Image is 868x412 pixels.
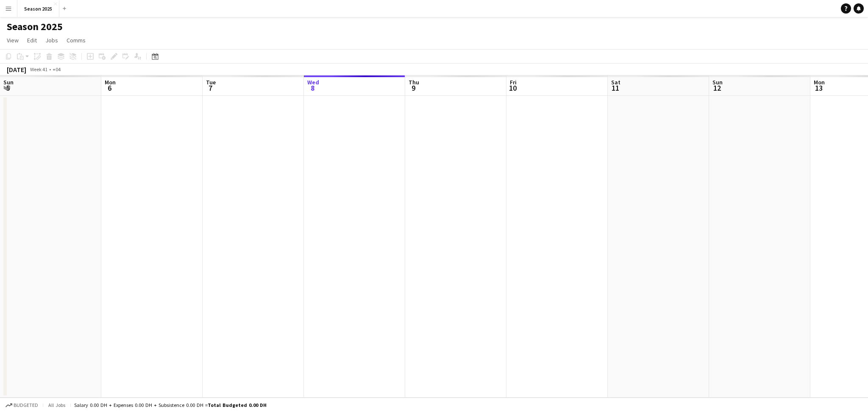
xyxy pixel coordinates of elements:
[611,78,620,86] span: Sat
[28,66,49,72] span: Week 41
[67,36,86,44] span: Comms
[53,66,61,72] div: +04
[7,36,19,44] span: View
[206,78,216,86] span: Tue
[7,20,63,33] h1: Season 2025
[510,78,517,86] span: Fri
[509,83,517,93] span: 10
[105,78,116,86] span: Mon
[711,83,723,93] span: 12
[103,83,116,93] span: 6
[4,401,39,410] button: Budgeted
[74,402,267,408] div: Salary 0.00 DH + Expenses 0.00 DH + Subsistence 0.00 DH =
[14,402,38,408] span: Budgeted
[205,83,216,93] span: 7
[812,83,825,93] span: 13
[208,402,267,408] span: Total Budgeted 0.00 DH
[409,78,419,86] span: Thu
[63,35,89,46] a: Comms
[7,65,26,74] div: [DATE]
[24,35,40,46] a: Edit
[3,78,14,86] span: Sun
[47,402,67,408] span: All jobs
[307,78,319,86] span: Wed
[407,83,419,93] span: 9
[2,83,14,93] span: 5
[712,78,723,86] span: Sun
[27,36,37,44] span: Edit
[610,83,620,93] span: 11
[306,83,319,93] span: 8
[45,36,58,44] span: Jobs
[42,35,61,46] a: Jobs
[814,78,825,86] span: Mon
[17,0,59,17] button: Season 2025
[3,35,22,46] a: View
